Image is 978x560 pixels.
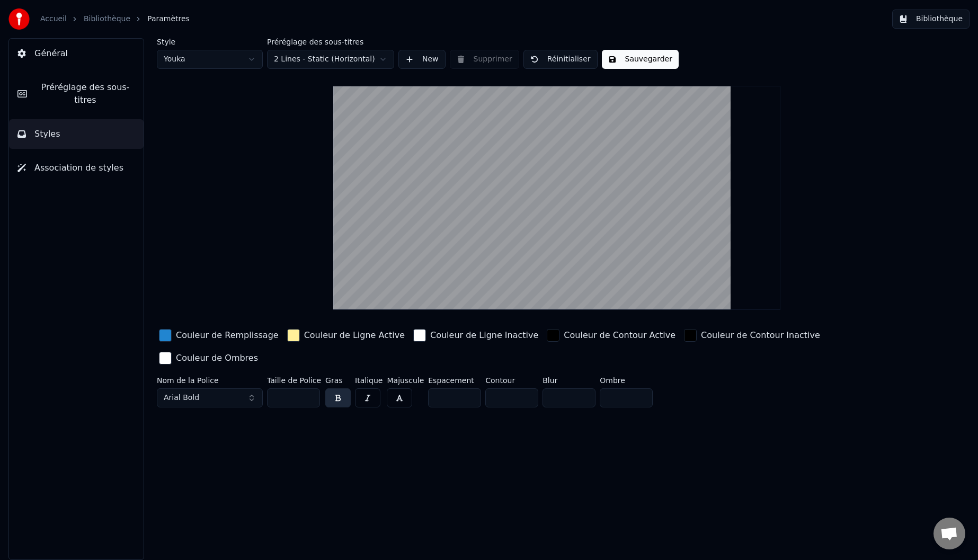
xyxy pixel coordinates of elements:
button: Bibliothèque [892,10,970,29]
button: Couleur de Contour Active [545,327,678,344]
div: Couleur de Ombres [176,352,258,365]
span: Préréglage des sous-titres [35,81,135,106]
button: Couleur de Ligne Active [285,327,407,344]
label: Taille de Police [267,377,321,384]
label: Italique [355,377,383,384]
button: Association de styles [9,153,144,183]
label: Nom de la Police [157,377,263,384]
label: Contour [485,377,538,384]
label: Gras [325,377,351,384]
span: Paramètres [147,14,190,24]
label: Préréglage des sous-titres [267,38,394,46]
button: Styles [9,119,144,149]
button: New [398,50,446,69]
button: Général [9,39,144,68]
div: Couleur de Ligne Active [304,329,405,342]
button: Couleur de Ligne Inactive [411,327,540,344]
span: Styles [34,128,60,140]
button: Préréglage des sous-titres [9,73,144,115]
button: Couleur de Ombres [157,350,260,367]
button: Réinitialiser [523,50,598,69]
div: Couleur de Remplissage [176,329,279,342]
span: Général [34,47,68,60]
label: Majuscule [387,377,424,384]
div: Couleur de Ligne Inactive [430,329,538,342]
label: Blur [543,377,595,384]
img: youka [8,8,30,30]
label: Ombre [600,377,653,384]
button: Couleur de Remplissage [157,327,281,344]
button: Sauvegarder [602,50,679,69]
span: Arial Bold [164,393,199,403]
span: Association de styles [34,162,123,174]
a: Accueil [40,14,67,24]
nav: breadcrumb [40,14,190,24]
div: Couleur de Contour Active [564,329,675,342]
a: Bibliothèque [84,14,130,24]
label: Style [157,38,263,46]
div: Ouvrir le chat [933,518,965,549]
button: Couleur de Contour Inactive [682,327,822,344]
label: Espacement [428,377,481,384]
div: Couleur de Contour Inactive [701,329,820,342]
